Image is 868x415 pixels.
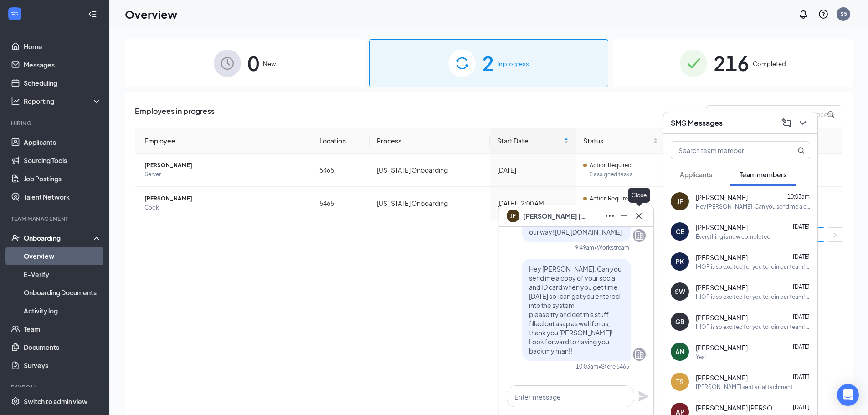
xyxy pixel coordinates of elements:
[696,193,748,202] span: [PERSON_NAME]
[696,383,793,391] div: [PERSON_NAME] sent an attachment
[11,233,20,242] svg: UserCheck
[696,203,810,210] div: Hey [PERSON_NAME], Can you send me a copy of your social and ID card when you get time [DATE] so ...
[11,397,20,406] svg: Settings
[740,170,786,179] span: Team members
[638,391,649,402] svg: Plane
[837,384,859,406] div: Open Intercom Messenger
[10,9,19,18] svg: WorkstreamLogo
[628,188,650,203] div: Close
[675,317,685,326] div: GB
[590,161,632,170] span: Action Required
[779,116,794,130] button: ComposeMessage
[696,353,706,361] div: Yes!
[617,209,632,223] button: Minimize
[370,187,490,220] td: [US_STATE] Onboarding
[598,363,629,370] span: • Store 5465
[24,338,102,356] a: Documents
[11,215,100,223] div: Team Management
[696,313,748,322] span: [PERSON_NAME]
[696,373,748,382] span: [PERSON_NAME]
[88,10,97,19] svg: Collapse
[602,209,617,223] button: Ellipses
[135,128,312,154] th: Employee
[793,313,810,320] span: [DATE]
[828,227,842,242] button: right
[144,161,305,170] span: [PERSON_NAME]
[604,210,615,221] svg: Ellipses
[590,194,632,203] span: Action Required
[498,59,529,68] span: In progress
[676,377,683,386] div: TS
[796,116,810,130] button: ChevronDown
[696,343,748,352] span: [PERSON_NAME]
[523,211,587,221] span: [PERSON_NAME] [PERSON_NAME]
[828,227,842,242] li: Next Page
[696,263,810,271] div: IHOP is so excited for you to join our team! Do you know anyone else who might be interested in a...
[798,9,809,20] svg: Notifications
[24,265,102,283] a: E-Verify
[793,343,810,350] span: [DATE]
[793,223,810,230] span: [DATE]
[11,119,100,127] div: Hiring
[11,384,100,391] div: Payroll
[312,187,370,220] td: 5465
[619,210,630,221] svg: Minimize
[24,247,102,265] a: Overview
[676,227,684,236] div: CE
[696,233,770,241] div: Everything is now completed
[714,47,749,79] span: 216
[840,10,847,18] div: S5
[793,253,810,260] span: [DATE]
[594,244,629,251] span: • Workstream
[11,97,20,106] svg: Analysis
[583,136,651,146] span: Status
[793,374,810,380] span: [DATE]
[24,302,102,320] a: Activity log
[787,193,810,200] span: 10:03am
[24,283,102,302] a: Onboarding Documents
[370,154,490,187] td: [US_STATE] Onboarding
[529,265,621,355] span: Hey [PERSON_NAME], Can you send me a copy of your social and ID card when you get time [DATE] so ...
[781,118,792,128] svg: ComposeMessage
[576,363,598,370] div: 10:03am
[24,169,102,188] a: Job Postings
[24,233,94,242] div: Onboarding
[482,47,494,79] span: 2
[24,37,102,56] a: Home
[677,197,683,206] div: JF
[24,397,87,406] div: Switch to admin view
[680,170,712,179] span: Applicants
[696,223,748,232] span: [PERSON_NAME]
[590,203,658,212] span: 2 assigned tasks
[24,97,102,106] div: Reporting
[634,230,645,241] svg: Company
[696,253,748,262] span: [PERSON_NAME]
[24,151,102,169] a: Sourcing Tools
[24,74,102,92] a: Scheduling
[24,56,102,74] a: Messages
[144,170,305,179] span: Server
[633,210,644,221] svg: Cross
[793,283,810,290] span: [DATE]
[263,59,276,68] span: New
[696,323,810,331] div: IHOP is so excited for you to join our team! Do you know anyone else who might be interested in a...
[797,118,808,128] svg: ChevronDown
[24,356,102,374] a: Surveys
[675,347,684,356] div: AN
[632,209,646,223] button: Cross
[706,105,842,123] input: Search by Name, Job Posting, or Process
[24,188,102,206] a: Talent Network
[696,293,810,301] div: IHOP is so excited for you to join our team! Do you know anyone else who might be interested in a...
[832,232,838,238] span: right
[370,128,490,154] th: Process
[312,128,370,154] th: Location
[797,147,805,154] svg: MagnifyingGlass
[144,203,305,212] span: Cook
[247,47,259,79] span: 0
[675,287,685,296] div: SW
[312,154,370,187] td: 5465
[818,9,829,20] svg: QuestionInfo
[497,198,569,208] div: [DATE] 12:00 AM
[135,105,215,123] span: Employees in progress
[671,142,779,159] input: Search team member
